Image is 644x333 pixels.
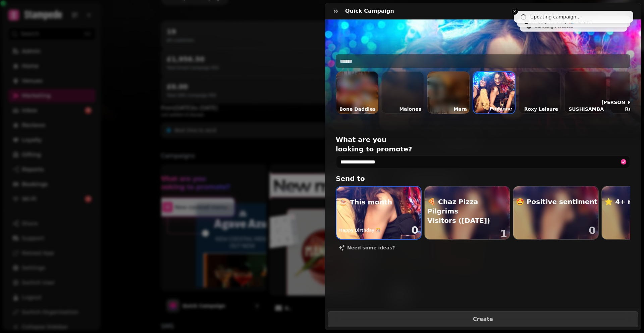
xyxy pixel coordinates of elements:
div: Bone Daddies [336,71,379,114]
p: Malones [396,104,424,114]
p: Mara [451,104,470,114]
button: Need some ideas? [333,242,400,253]
h2: 🍕 Chaz Pizza Pilgrims Visitors ([DATE]) [427,197,510,225]
p: Popzone [487,104,515,113]
h1: 1 [500,228,507,240]
h2: 🎂 This month [339,197,392,207]
button: Create [328,311,638,327]
h1: 0 [411,224,418,236]
button: 🍕 Chaz Pizza Pilgrims Visitors ([DATE])1 [424,186,510,240]
div: SUSHISAMBA [564,71,607,114]
h2: 🤩 Positive sentiment [516,197,597,206]
h2: Send to [336,174,465,183]
button: 🎂 This monthHappy Birthday 🎊0 [336,186,422,240]
p: SUSHISAMBA [566,104,606,114]
div: Popzone [473,71,516,114]
button: 🤩 Positive sentiment0 [513,186,599,240]
img: aHR0cHM6Ly9maWxlcy5zdGFtcGVkZS5haS84YWVkYzEzYy1jYTViLTExZWUtOTYzZS0wYTU4YTlmZWFjMDIvbWVkaWEvMmVlN... [473,72,515,113]
p: Happy Birthday 🎊 [427,231,497,237]
h2: What are you looking to promote? [336,135,465,154]
div: Malones [381,71,424,114]
p: Bone Daddies [337,104,378,114]
div: Mara [427,71,470,114]
p: Happy Birthday 🎊 [516,228,586,233]
img: aHR0cHM6Ly9maWxlcy5zdGFtcGVkZS5haS84YWVkYzEzYy1jYTViLTExZWUtOTYzZS0wYTU4YTlmZWFjMDIvbWVkaWEvMmVlN... [336,187,421,239]
h1: 0 [589,225,596,237]
div: Roxy Leisure [518,71,561,114]
h3: Quick Campaign [345,7,397,15]
span: Create [336,317,630,322]
span: Need some ideas? [347,245,395,250]
p: Happy Birthday 🎊 [339,228,409,233]
p: Roxy Leisure [522,104,561,114]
